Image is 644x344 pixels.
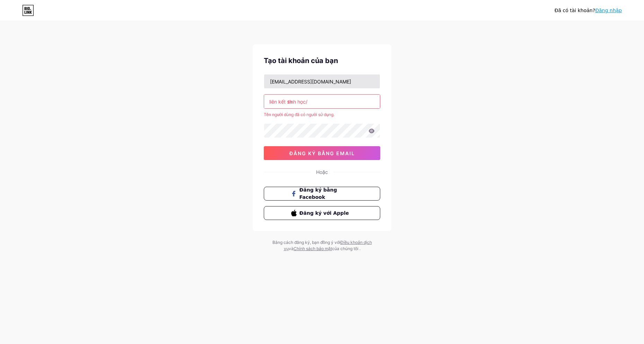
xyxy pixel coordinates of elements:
[595,8,622,13] a: Đăng nhập
[299,210,349,216] font: Đăng ký với Apple
[289,246,294,251] font: và
[264,146,380,160] button: đăng ký bằng email
[264,187,380,201] button: Đăng ký bằng Facebook
[289,150,355,156] font: đăng ký bằng email
[264,56,338,65] font: Tạo tài khoản của bạn
[316,169,328,175] font: Hoặc
[264,95,380,108] input: tên người dùng
[272,240,340,245] font: Bằng cách đăng ký, bạn đồng ý với
[269,99,307,105] font: liên kết sinh học/
[555,8,595,13] font: Đã có tài khoản?
[299,187,337,200] font: Đăng ký bằng Facebook
[264,206,380,220] button: Đăng ký với Apple
[264,112,334,117] font: Tên người dùng đã có người sử dụng.
[264,74,380,88] input: E-mail
[294,246,332,251] a: Chính sách bảo mật
[284,240,372,251] a: Điều khoản dịch vụ
[332,246,360,251] font: của chúng tôi .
